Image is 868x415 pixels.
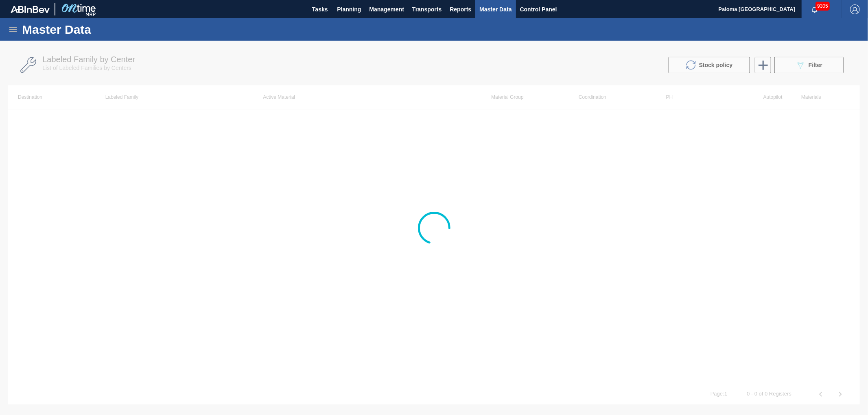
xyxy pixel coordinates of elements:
[412,4,442,14] span: Transports
[11,6,50,13] img: TNhmsLtSVTkK8tSr43FrP2fwEKptu5GPRR3wAAAABJRU5ErkJggg==
[337,4,361,14] span: Planning
[816,2,830,11] span: 9305
[802,4,828,15] button: Notifications
[311,4,329,14] span: Tasks
[850,4,860,14] img: Logout
[369,4,404,14] span: Management
[520,4,557,14] span: Control Panel
[22,25,166,34] h1: Master Data
[450,4,471,14] span: Reports
[479,4,512,14] span: Master Data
